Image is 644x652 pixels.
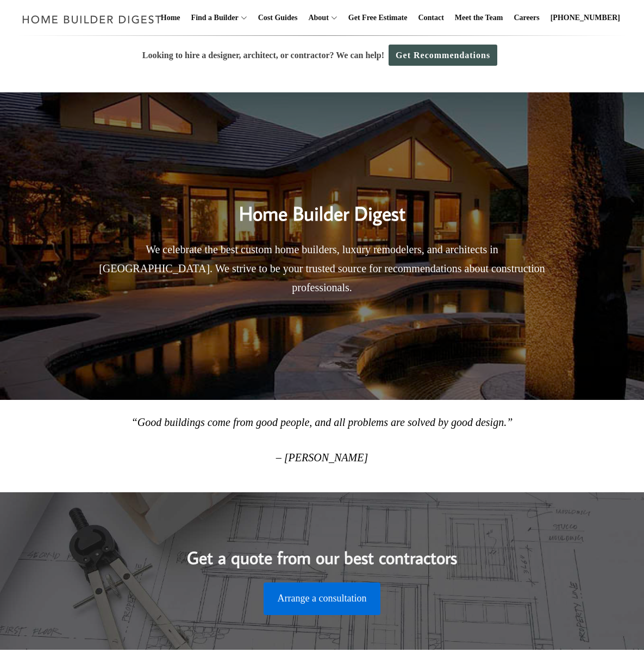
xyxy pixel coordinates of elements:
a: Find a Builder [187,1,239,35]
a: Cost Guides [254,1,302,35]
a: Get Recommendations [389,45,497,66]
em: – [PERSON_NAME] [276,452,368,463]
a: Get Free Estimate [344,1,412,35]
p: We celebrate the best custom home builders, luxury remodelers, and architects in [GEOGRAPHIC_DATA... [91,240,553,297]
a: Meet the Team [451,1,508,35]
h2: Home Builder Digest [91,179,553,228]
em: “Good buildings come from good people, and all problems are solved by good design.” [132,416,513,428]
img: Home Builder Digest [17,9,167,30]
a: Careers [510,1,544,35]
a: About [304,1,328,35]
a: [PHONE_NUMBER] [546,1,624,35]
a: Contact [414,1,448,35]
a: Arrange a consultation [264,582,381,615]
h2: Get a quote from our best contractors [85,527,559,570]
a: Home [157,1,185,35]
